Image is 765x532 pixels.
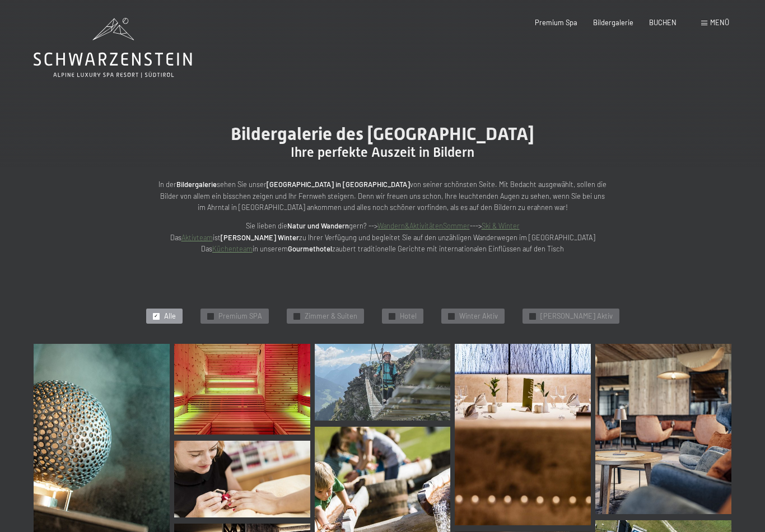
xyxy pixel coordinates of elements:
span: ✓ [449,313,453,319]
span: ✓ [208,313,212,319]
span: ✓ [530,313,534,319]
strong: Natur und Wandern [287,221,349,230]
img: Bildergalerie [174,344,310,435]
span: Premium SPA [218,311,262,321]
span: Alle [164,311,176,321]
a: Premium Spa [535,18,577,27]
span: [PERSON_NAME] Aktiv [540,311,613,321]
img: Bildergalerie [315,344,451,421]
span: Zimmer & Suiten [305,311,357,321]
a: BUCHEN [649,18,677,27]
span: Ihre perfekte Auszeit in Bildern [291,144,474,160]
strong: [PERSON_NAME] Winter [221,233,299,242]
img: Bildergalerie [174,441,310,517]
span: Winter Aktiv [459,311,498,321]
span: Hotel [400,311,417,321]
span: Menü [710,18,729,27]
p: In der sehen Sie unser von seiner schönsten Seite. Mit Bedacht ausgewählt, sollen die Bilder von ... [158,179,607,213]
a: Ski & Winter [482,221,520,230]
span: Bildergalerie des [GEOGRAPHIC_DATA] [231,123,534,144]
span: ✓ [154,313,158,319]
img: Lounge - Wellnesshotel - Ahrntal - Schwarzenstein [595,344,731,514]
span: ✓ [295,313,298,319]
span: ✓ [390,313,394,319]
strong: [GEOGRAPHIC_DATA] in [GEOGRAPHIC_DATA] [267,180,410,189]
a: Wandern&AktivitätenSommer [377,221,470,230]
a: Küchenteam [212,244,253,253]
img: Bildergalerie [455,344,591,525]
a: Bildergalerie [593,18,633,27]
p: Sie lieben die gern? --> ---> Das ist zu Ihrer Verfügung und begleitet Sie auf den unzähligen Wan... [158,220,607,254]
strong: Gourmethotel [288,244,332,253]
a: Aktivteam [181,233,213,242]
strong: Bildergalerie [176,180,217,189]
